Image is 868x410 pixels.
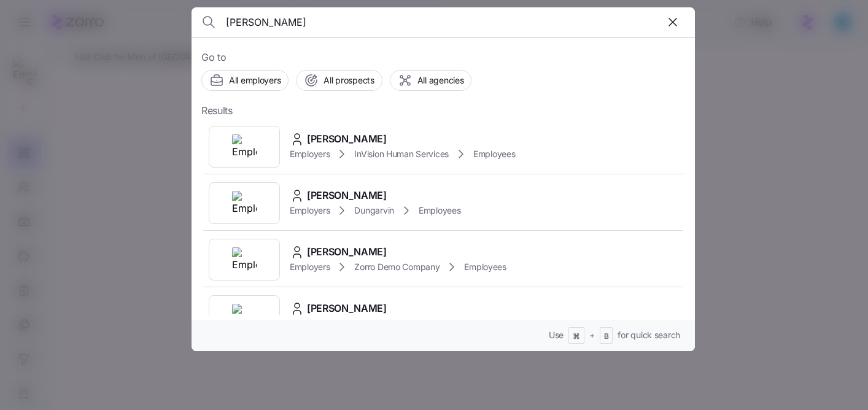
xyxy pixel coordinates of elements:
[232,304,257,328] img: Employer logo
[419,204,460,217] span: Employees
[290,148,330,160] span: Employers
[573,331,580,342] span: ⌘
[307,244,387,260] span: [PERSON_NAME]
[229,74,281,87] span: All employers
[307,301,387,316] span: [PERSON_NAME]
[464,261,506,273] span: Employees
[290,204,330,217] span: Employers
[296,70,382,91] button: All prospects
[589,329,595,341] span: +
[354,148,449,160] span: InVision Human Services
[232,191,257,215] img: Employer logo
[473,148,515,160] span: Employees
[201,103,233,118] span: Results
[232,134,257,159] img: Employer logo
[618,329,680,341] span: for quick search
[201,50,685,65] span: Go to
[390,70,472,91] button: All agencies
[290,261,330,273] span: Employers
[324,74,374,87] span: All prospects
[354,261,440,273] span: Zorro Demo Company
[232,247,257,272] img: Employer logo
[307,188,387,203] span: [PERSON_NAME]
[604,331,609,342] span: B
[307,131,387,147] span: [PERSON_NAME]
[417,74,464,87] span: All agencies
[354,204,393,217] span: Dungarvin
[201,70,289,91] button: All employers
[549,329,564,341] span: Use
